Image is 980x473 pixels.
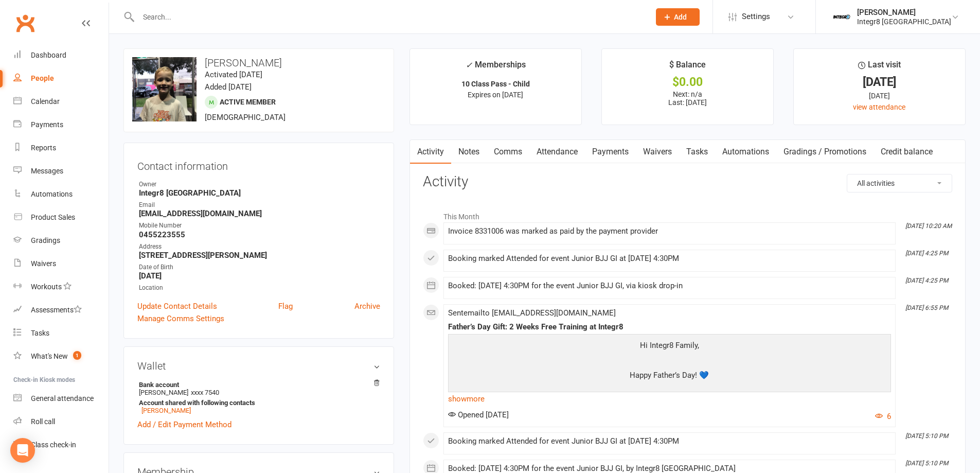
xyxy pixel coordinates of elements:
i: [DATE] 4:25 PM [905,250,948,257]
div: Integr8 [GEOGRAPHIC_DATA] [857,17,951,26]
div: Booking marked Attended for event Junior BJJ GI at [DATE] 4:30PM [448,437,891,446]
h3: Contact information [137,156,380,172]
a: Gradings / Promotions [776,140,874,164]
i: [DATE] 5:10 PM [905,460,948,467]
span: xxxx 7540 [191,389,219,396]
div: Booked: [DATE] 4:30PM for the event Junior BJJ GI, by Integr8 [GEOGRAPHIC_DATA] [448,464,891,473]
div: Invoice 8331006 was marked as paid by the payment provider [448,227,891,236]
a: Manage Comms Settings [137,312,224,325]
div: Roll call [31,417,55,426]
a: Credit balance [874,140,940,164]
a: Payments [585,140,636,164]
time: Added [DATE] [205,82,252,92]
i: [DATE] 10:20 AM [905,222,952,230]
a: Product Sales [13,206,109,229]
div: Workouts [31,283,62,291]
div: What's New [31,352,68,360]
strong: Bank account [139,381,375,389]
div: Last visit [858,58,901,77]
strong: [STREET_ADDRESS][PERSON_NAME] [139,251,380,260]
div: $ Balance [669,58,706,77]
div: People [31,74,54,82]
div: Product Sales [31,213,75,221]
a: Roll call [13,410,109,433]
strong: Account shared with following contacts [139,399,375,407]
div: Assessments [31,306,82,314]
a: Automations [13,183,109,206]
img: image1756798072.png [132,57,197,121]
a: Activity [410,140,451,164]
span: Active member [220,98,276,106]
i: [DATE] 5:10 PM [905,432,948,440]
a: Reports [13,136,109,160]
strong: 10 Class Pass - Child [461,80,530,88]
div: [DATE] [803,77,956,87]
h3: [PERSON_NAME] [132,57,385,68]
strong: 0455223555 [139,230,380,239]
div: Payments [31,120,63,129]
a: Clubworx [12,10,38,36]
a: Comms [487,140,529,164]
p: Happy Father’s Day! 💙 [451,369,888,384]
a: Gradings [13,229,109,252]
div: Memberships [466,58,526,77]
i: [DATE] 6:55 PM [905,304,948,311]
a: Payments [13,113,109,136]
button: Add [656,8,700,26]
div: Owner [139,180,380,189]
a: Flag [278,300,293,312]
a: Update Contact Details [137,300,217,312]
a: view attendance [853,103,905,111]
div: Tasks [31,329,49,337]
div: [PERSON_NAME] [857,8,951,17]
div: Reports [31,144,56,152]
a: Tasks [13,322,109,345]
a: General attendance kiosk mode [13,387,109,410]
h3: Activity [423,174,952,190]
div: Dashboard [31,51,66,59]
input: Search... [135,10,643,24]
a: Automations [715,140,776,164]
p: Hi Integr8 Family, [451,339,888,354]
li: This Month [423,206,952,222]
li: [PERSON_NAME] [137,379,380,416]
span: Opened [DATE] [448,410,509,419]
h3: Wallet [137,360,380,372]
span: Sent email to [EMAIL_ADDRESS][DOMAIN_NAME] [448,308,616,318]
strong: Integr8 [GEOGRAPHIC_DATA] [139,188,380,198]
a: Attendance [529,140,585,164]
div: Automations [31,190,73,198]
div: Booked: [DATE] 4:30PM for the event Junior BJJ GI, via kiosk drop-in [448,282,891,290]
a: [PERSON_NAME] [141,407,191,414]
div: $0.00 [611,77,764,87]
a: Waivers [13,252,109,275]
span: Settings [742,5,770,28]
a: Add / Edit Payment Method [137,418,231,431]
a: Archive [354,300,380,312]
div: Mobile Number [139,221,380,231]
a: People [13,67,109,90]
div: Location [139,283,380,293]
a: Calendar [13,90,109,113]
button: 6 [875,410,891,423]
div: Email [139,200,380,210]
a: Messages [13,160,109,183]
div: Waivers [31,259,56,268]
span: Add [674,13,687,21]
a: Class kiosk mode [13,433,109,457]
a: Waivers [636,140,679,164]
div: Calendar [31,97,60,106]
a: Workouts [13,275,109,299]
div: Open Intercom Messenger [10,438,35,463]
div: [DATE] [803,90,956,101]
div: Messages [31,167,63,175]
div: Booking marked Attended for event Junior BJJ GI at [DATE] 4:30PM [448,254,891,263]
a: Dashboard [13,44,109,67]
a: What's New1 [13,345,109,368]
span: [DEMOGRAPHIC_DATA] [205,113,286,122]
time: Activated [DATE] [205,70,262,79]
a: Assessments [13,299,109,322]
a: Notes [451,140,487,164]
div: Date of Birth [139,262,380,272]
strong: [DATE] [139,271,380,281]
